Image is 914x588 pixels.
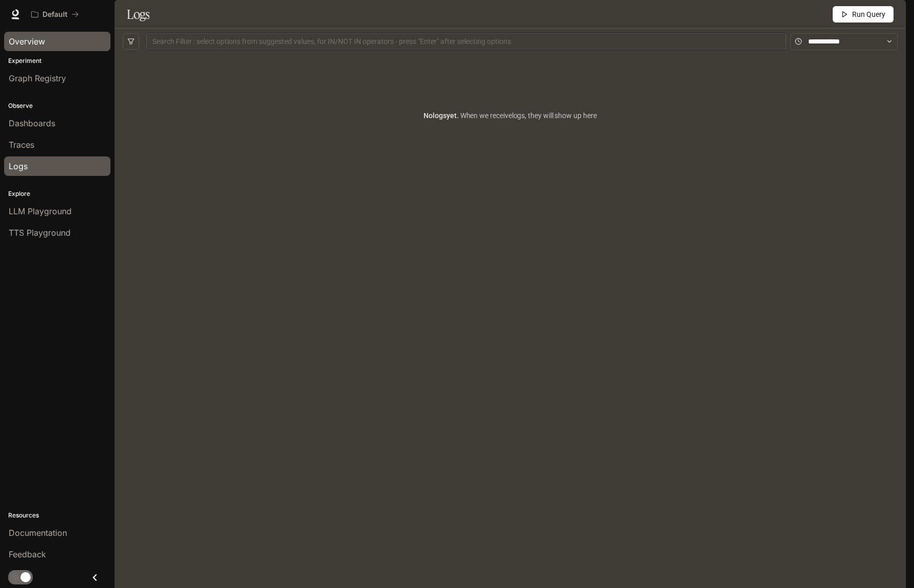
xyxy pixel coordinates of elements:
span: When we receive logs , they will show up here [459,111,597,120]
h1: Logs [127,4,149,25]
button: filter [123,33,139,50]
button: All workspaces [27,4,83,25]
button: Run Query [833,6,894,22]
p: Default [42,10,68,19]
span: filter [127,38,135,45]
span: Run Query [852,9,885,20]
article: No logs yet. [423,110,596,121]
